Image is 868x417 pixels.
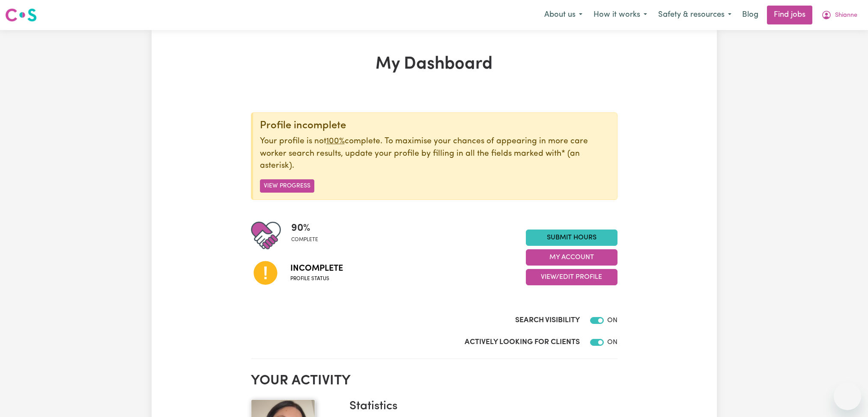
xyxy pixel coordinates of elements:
a: Blog [737,6,764,24]
label: Actively Looking for Clients [465,337,580,348]
label: Search Visibility [515,315,580,326]
p: Your profile is not complete. To maximise your chances of appearing in more care worker search re... [260,136,610,172]
span: ON [607,339,617,346]
span: Profile status [290,275,343,283]
span: 90 % [291,221,318,236]
h1: My Dashboard [251,54,617,75]
button: My Account [816,6,863,24]
button: How it works [588,6,653,24]
div: Profile incomplete [260,120,610,132]
button: View/Edit Profile [526,269,617,285]
button: Safety & resources [653,6,737,24]
div: Profile completeness: 90% [291,221,325,251]
a: Find jobs [767,6,812,24]
button: About us [539,6,588,24]
button: View Progress [260,179,314,193]
u: 100% [326,137,345,145]
img: Careseekers logo [5,7,37,23]
h2: Your activity [251,373,617,389]
span: ON [607,317,617,324]
span: complete [291,236,318,244]
button: My Account [526,249,617,266]
iframe: Button to launch messaging window [834,383,861,410]
span: Incomplete [290,262,343,275]
a: Careseekers logo [5,5,37,25]
h3: Statistics [349,399,611,414]
a: Submit Hours [526,230,617,246]
span: Shianne [835,11,857,20]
